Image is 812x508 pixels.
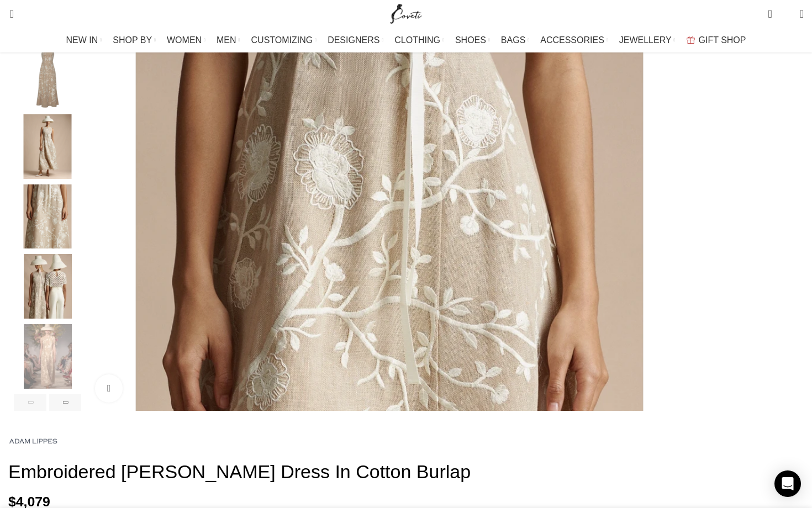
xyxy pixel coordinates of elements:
a: 0 [762,3,777,25]
a: BAGS [501,29,529,51]
img: Embroidered Eloise Dress In Cotton Burlap - Image 5 [14,324,81,389]
div: 5 / 6 [14,324,81,394]
span: ACCESSORIES [540,35,604,45]
a: DESIGNERS [328,29,383,51]
img: Adam Lippes [8,427,58,455]
div: 4 / 6 [14,254,81,324]
div: My Wishlist [781,3,792,25]
span: NEW IN [66,35,98,45]
img: GiftBag [687,36,695,44]
a: SHOP BY [113,29,156,51]
img: Adam Lippes dresses [14,114,81,179]
a: NEW IN [66,29,102,51]
img: Adam Lippes dress [14,45,81,109]
span: GIFT SHOP [699,35,746,45]
a: Search [3,3,14,25]
img: Embroidered Eloise Dress In Cotton Burlap - Image 6 [14,394,81,459]
a: WOMEN [167,29,205,51]
span: DESIGNERS [328,35,379,45]
div: 3 / 6 [14,184,81,255]
div: Main navigation [3,29,809,51]
div: 6 / 6 [14,394,81,464]
span: CLOTHING [394,35,440,45]
span: CUSTOMIZING [251,35,313,45]
a: ACCESSORIES [540,29,608,51]
div: 1 / 6 [14,45,81,115]
a: CLOTHING [394,29,444,51]
span: WOMEN [167,35,202,45]
img: Adam Lippes Multicolour dress [14,254,81,319]
a: GIFT SHOP [687,29,746,51]
span: BAGS [501,35,525,45]
a: Site logo [388,8,425,18]
a: SHOES [455,29,490,51]
a: JEWELLERY [619,29,676,51]
span: SHOES [455,35,486,45]
img: Adam Lippes collection [14,184,81,249]
div: Previous slide [14,394,46,411]
div: 2 / 6 [14,114,81,184]
a: MEN [217,29,240,51]
span: JEWELLERY [619,35,672,45]
div: Open Intercom Messenger [774,470,801,497]
span: 0 [769,6,777,14]
div: Next slide [49,394,82,411]
a: CUSTOMIZING [251,29,317,51]
h1: Embroidered [PERSON_NAME] Dress In Cotton Burlap [8,461,804,483]
span: SHOP BY [113,35,152,45]
span: MEN [217,35,236,45]
span: 0 [783,11,791,19]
